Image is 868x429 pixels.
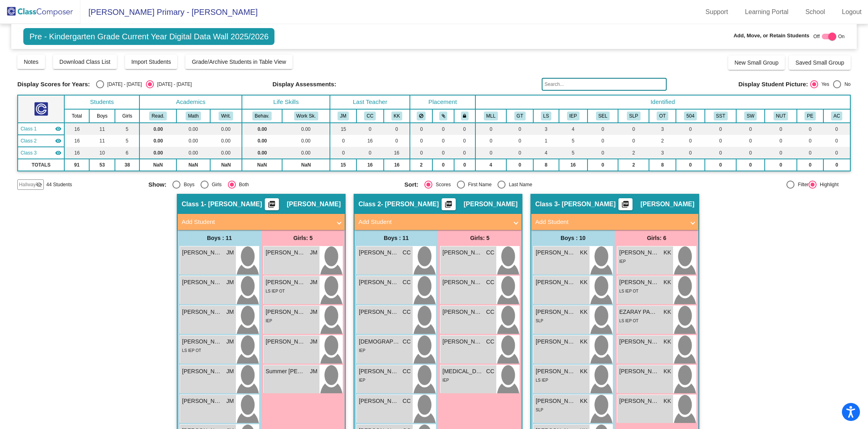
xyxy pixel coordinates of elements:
div: Boys : 11 [354,230,438,246]
button: IEP [567,112,579,120]
span: [PERSON_NAME] [359,248,399,257]
th: Total [64,109,89,123]
mat-icon: picture_as_pdf [267,200,276,211]
span: LS IEP OT [619,289,639,293]
td: NaN [176,159,210,171]
td: 6 [115,147,139,159]
td: 0 [410,147,432,159]
td: 0 [705,147,736,159]
th: Gifted and Talented (Reach) [506,109,533,123]
td: 53 [89,159,115,171]
span: Class 2 [20,137,37,144]
span: JM [226,338,234,346]
td: 0 [705,159,736,171]
th: Parental Engagement [797,109,823,123]
span: [PERSON_NAME] [536,338,576,346]
span: KK [663,248,671,257]
td: 0 [588,123,618,135]
th: Kayli Kentner [384,109,410,123]
span: KK [580,338,588,346]
mat-icon: picture_as_pdf [444,200,453,211]
span: [PERSON_NAME] [641,200,694,208]
span: JM [310,278,317,287]
td: 0.00 [282,135,330,147]
button: SST [714,112,728,120]
div: No [841,81,850,88]
th: Placement [410,95,475,109]
span: 44 Students [46,181,72,188]
td: 0 [823,159,850,171]
span: [PERSON_NAME] [359,278,399,287]
span: [PERSON_NAME] [619,278,659,287]
span: [PERSON_NAME] [442,308,483,316]
span: Class 1 [182,200,204,208]
span: KK [580,278,588,287]
span: CC [486,278,494,287]
span: EZARAY PARKS [619,308,659,316]
button: SLP [627,112,641,120]
span: IEP [359,348,365,353]
span: CC [486,308,494,316]
span: IEP [619,259,626,264]
td: 0 [356,147,384,159]
mat-expansion-panel-header: Add Student [531,214,698,230]
span: Sort: [404,181,418,188]
th: Students [64,95,139,109]
span: [PERSON_NAME] Primary - [PERSON_NAME] [80,6,258,18]
div: Yes [818,81,829,88]
td: 0 [475,123,507,135]
td: 0 [432,147,454,159]
td: Cynthia Clark - Clark [18,135,64,147]
th: School Wide Intervention [736,109,765,123]
span: CC [486,248,494,257]
td: 15 [330,123,356,135]
td: 2 [618,147,649,159]
button: Behav. [252,112,272,120]
span: Class 3 [20,149,37,157]
th: Keep with teacher [454,109,475,123]
td: 0 [475,135,507,147]
td: 0 [330,135,356,147]
td: 0 [475,147,507,159]
span: KK [580,308,588,316]
td: 0.00 [282,147,330,159]
span: KK [663,338,671,346]
span: JM [310,308,317,316]
td: 0 [588,135,618,147]
td: 2 [618,159,649,171]
button: KK [391,112,403,120]
span: Display Scores for Years: [17,81,90,88]
td: 0 [765,147,797,159]
span: [PERSON_NAME] [442,278,483,287]
th: Keep with students [432,109,454,123]
td: 2 [410,159,432,171]
td: NaN [242,159,282,171]
td: 0 [705,123,736,135]
th: Life Skills [533,109,559,123]
td: 16 [356,135,384,147]
td: 3 [649,147,676,159]
td: 10 [89,147,115,159]
div: Girls: 5 [261,230,345,246]
td: 5 [115,123,139,135]
span: [PERSON_NAME] [442,338,483,346]
td: 0 [797,123,823,135]
th: Life Skills [242,95,330,109]
th: Identified [475,95,850,109]
span: Class 2 [358,200,381,208]
td: 15 [330,159,356,171]
input: Search... [542,78,667,91]
span: Import Students [131,59,171,65]
th: Multi Language Learner [475,109,507,123]
span: On [838,33,845,40]
th: Attendance Concerns [823,109,850,123]
td: 16 [64,123,89,135]
td: 0 [823,147,850,159]
span: [DEMOGRAPHIC_DATA][PERSON_NAME] [359,338,399,346]
span: [PERSON_NAME] [464,200,518,208]
th: Social Emotional Learning IEP [588,109,618,123]
span: Saved Small Group [795,59,844,66]
button: Import Students [125,55,178,69]
span: Download Class List [59,59,111,65]
td: 0 [765,159,797,171]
